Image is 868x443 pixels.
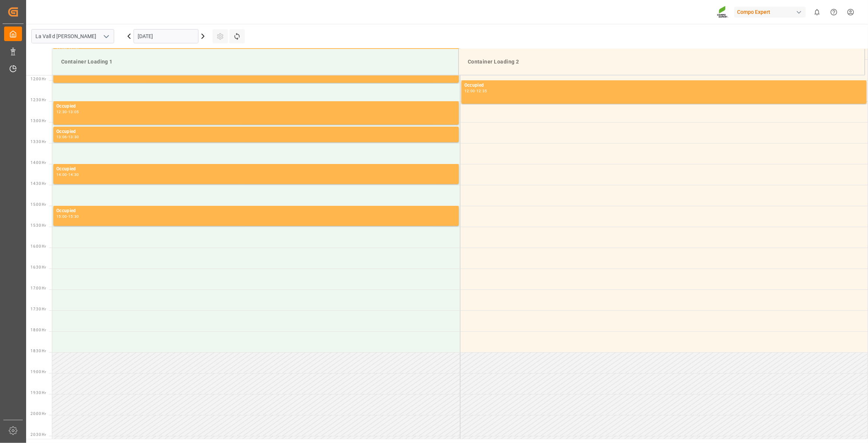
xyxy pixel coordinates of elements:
[67,135,68,139] div: -
[825,4,842,21] button: Help Center
[31,140,46,144] span: 13:30 Hr
[31,202,46,207] span: 15:00 Hr
[68,110,79,114] div: 13:05
[475,89,476,93] div: -
[31,433,46,437] span: 20:30 Hr
[56,128,456,136] div: Occupied
[58,55,452,69] div: Container Loading 1
[56,135,67,139] div: 13:06
[31,391,46,395] span: 19:30 Hr
[31,77,46,81] span: 12:00 Hr
[68,173,79,176] div: 14:30
[31,307,46,311] span: 17:30 Hr
[809,4,825,21] button: show 0 new notifications
[67,173,68,176] div: -
[31,29,114,43] input: Type to search/select
[134,29,198,43] input: DD.MM.YYYY
[68,215,79,218] div: 15:30
[31,265,46,269] span: 16:30 Hr
[67,215,68,218] div: -
[31,286,46,290] span: 17:00 Hr
[31,182,46,186] span: 14:30 Hr
[31,412,46,416] span: 20:00 Hr
[67,110,68,114] div: -
[717,6,729,19] img: Screenshot%202023-09-29%20at%2010.02.21.png_1712312052.png
[100,31,112,42] button: open menu
[464,82,864,89] div: Occupied
[68,135,79,139] div: 13:30
[56,103,456,110] div: Occupied
[56,215,67,218] div: 15:00
[31,370,46,374] span: 19:00 Hr
[464,89,475,93] div: 12:00
[734,7,806,18] div: Compo Expert
[31,98,46,102] span: 12:30 Hr
[31,223,46,227] span: 15:30 Hr
[734,5,809,19] button: Compo Expert
[56,173,67,176] div: 14:00
[31,119,46,123] span: 13:00 Hr
[56,110,67,114] div: 12:30
[31,349,46,353] span: 18:30 Hr
[31,328,46,332] span: 18:00 Hr
[56,207,456,215] div: Occupied
[56,165,456,173] div: Occupied
[31,161,46,165] span: 14:00 Hr
[476,89,487,93] div: 12:35
[31,244,46,248] span: 16:00 Hr
[465,55,859,69] div: Container Loading 2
